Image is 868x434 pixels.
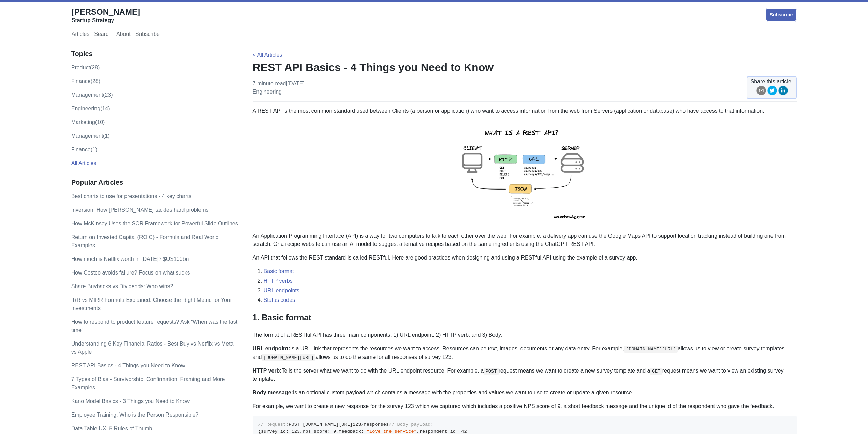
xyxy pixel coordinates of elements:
[71,193,191,199] a: Best charts to use for presentations - 4 key charts
[71,412,199,418] a: Employee Training: Who is the Person Responsible?
[264,288,299,293] a: URL endpoints
[253,312,797,325] h2: 1. Basic format
[778,86,788,98] button: linkedin
[264,297,295,303] a: Status codes
[72,31,89,39] a: Articles
[71,256,189,262] a: How much is Netflix worth in [DATE]? $US100bn
[253,368,282,374] strong: HTTP verb:
[484,368,499,375] code: POST
[253,254,797,262] p: An API that follows the REST standard is called RESTful. Here are good practices when designing a...
[71,283,173,289] a: Share Buybacks vs Dividends: Who wins?
[94,31,112,39] a: Search
[71,398,190,404] a: Kano Model Basics - 3 Things you Need to Know
[72,17,140,24] div: Startup Strategy
[624,346,678,352] code: [DOMAIN_NAME][URL]
[72,7,140,16] span: [PERSON_NAME]
[71,319,237,333] a: How to respond to product feature requests? Ask “When was the last time”
[456,429,458,434] span: :
[71,376,225,390] a: 7 Types of Bias - Survivorship, Confirmation, Framing and More Examples
[71,221,238,226] a: How McKinsey Uses the SCR Framework for Powerful Slide Outlines
[292,429,300,434] span: 123
[71,133,110,139] a: Management(1)
[71,50,238,58] h3: Topics
[262,354,315,361] code: [DOMAIN_NAME][URL]
[264,268,294,274] a: Basic format
[71,425,152,431] a: Data Table UX: 5 Rules of Thumb
[71,146,97,152] a: Finance(1)
[253,390,293,395] strong: Body message:
[461,429,467,434] span: 42
[389,422,433,427] span: // Body payload:
[766,8,797,22] a: Subscribe
[71,341,234,355] a: Understanding 6 Key Financial Ratios - Best Buy vs Netflix vs Meta vs Apple
[71,106,110,111] a: engineering(14)
[756,86,766,98] button: email
[71,119,105,125] a: marketing(10)
[253,60,797,74] h1: REST API Basics - 4 Things you Need to Know
[450,121,599,226] img: rest-api
[367,429,417,434] span: "love the service"
[71,234,219,248] a: Return on Invested Capital (ROIC) - Formula and Real World Examples
[286,429,289,434] span: :
[333,429,336,434] span: 9
[258,429,261,434] span: {
[361,429,364,434] span: :
[71,178,238,187] h3: Popular Articles
[253,346,290,351] strong: URL endpoint:
[253,345,797,361] p: Is a URL link that represents the resources we want to access. Resources can be text, images, doc...
[253,331,797,339] p: The format of a RESTful API has three main components: 1) URL endpoint; 2) HTTP verb; and 3) Body.
[253,367,797,383] p: Tells the server what we want to do with the URL endpoint resource. For example, a request means ...
[253,52,282,58] a: < All Articles
[336,429,339,434] span: ,
[253,107,797,115] p: A REST API is the most common standard used between Clients (a person or application) who want to...
[751,78,793,86] span: Share this article:
[253,232,797,248] p: An Application Programming Interface (API) is a way for two computers to talk to each other over ...
[253,89,282,95] a: engineering
[71,297,232,311] a: IRR vs MIRR Formula Explained: Choose the Right Metric for Your Investments
[71,270,190,276] a: How Costco avoids failure? Focus on what sucks
[258,422,289,427] span: // Request:
[253,80,305,96] p: 7 minute read | [DATE]
[253,402,797,410] p: For example, we want to create a new response for the survey 123 which we captured which includes...
[71,160,97,166] a: All Articles
[300,429,303,434] span: ,
[417,429,420,434] span: ,
[71,78,100,84] a: finance(28)
[72,7,140,24] a: [PERSON_NAME]Startup Strategy
[650,368,662,375] code: GET
[264,278,293,284] a: HTTP verbs
[71,363,185,368] a: REST API Basics - 4 Things you Need to Know
[135,31,160,39] a: Subscribe
[767,86,777,98] button: twitter
[253,389,797,397] p: Is an optional custom payload which contains a message with the properties and values we want to ...
[71,207,209,213] a: Inversion: How [PERSON_NAME] tackles hard problems
[353,422,361,427] span: 123
[71,92,113,98] a: management(23)
[116,31,131,39] a: About
[71,65,100,70] a: product(28)
[328,429,330,434] span: :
